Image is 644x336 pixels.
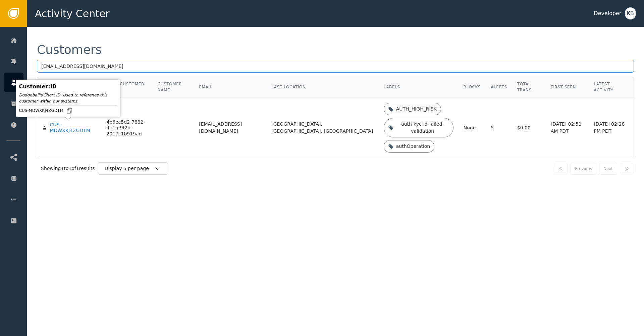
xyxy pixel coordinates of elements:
[491,84,507,90] div: Alerts
[625,7,636,19] button: KB
[106,119,148,137] div: 4b6ec5d2-7882-4b1a-9f2d-2017c1b919ad
[396,121,449,135] div: auth-kyc-id-failed-validation
[19,83,117,91] div: Customer : ID
[50,122,96,134] div: CUS-MDWXKJ4ZGDTM
[594,81,629,93] div: Latest Activity
[517,81,541,93] div: Total Trans.
[19,92,117,104] div: Dodgeball's Short ID. Used to reference this customer within our systems.
[512,97,546,158] td: $0.00
[106,81,148,93] div: Your Customer ID
[396,143,430,150] div: authOperation
[37,44,102,56] div: Customers
[41,165,95,172] div: Showing 1 to 1 of 1 results
[35,6,110,21] span: Activity Center
[37,60,634,73] input: Search by name, email, or ID
[271,84,374,90] div: Last Location
[464,124,481,131] div: None
[384,84,453,90] div: Labels
[594,9,621,17] div: Developer
[199,84,261,90] div: Email
[546,97,589,158] td: [DATE] 02:51 AM PDT
[396,106,437,113] div: AUTH_HIGH_RISK
[19,107,117,114] div: CUS-MDWXKJ4ZGDTM
[194,97,266,158] td: [EMAIL_ADDRESS][DOMAIN_NAME]
[266,97,379,158] td: [GEOGRAPHIC_DATA], [GEOGRAPHIC_DATA], [GEOGRAPHIC_DATA]
[105,165,154,172] div: Display 5 per page
[551,84,584,90] div: First Seen
[589,97,634,158] td: [DATE] 02:28 PM PDT
[98,162,168,175] button: Display 5 per page
[158,81,189,93] div: Customer Name
[486,97,512,158] td: 5
[464,84,481,90] div: Blocks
